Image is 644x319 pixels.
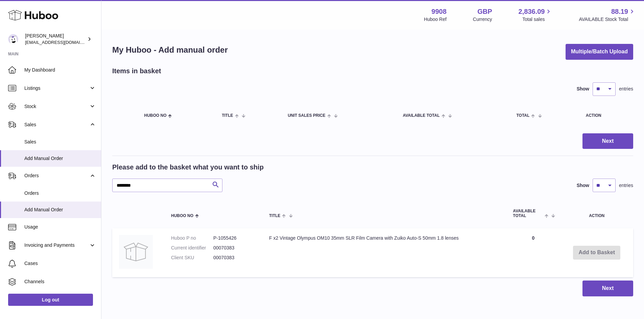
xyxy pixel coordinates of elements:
span: entries [619,86,633,92]
span: Unit Sales Price [288,113,325,118]
span: 2,836.09 [519,7,545,16]
dt: Huboo P no [171,235,213,241]
span: Stock [24,103,89,110]
dd: 00070383 [213,255,256,261]
h2: Please add to the basket what you want to ship [112,163,264,172]
a: 2,836.09 Total sales [519,7,553,23]
span: Invoicing and Payments [24,242,89,248]
div: Huboo Ref [424,16,447,23]
span: entries [619,182,633,189]
span: 88.19 [611,7,628,16]
img: F x2 Vintage Olympus OM10 35mm SLR Film Camera with Zuiko Auto-S 50mm 1.8 lenses [119,235,153,269]
button: Multiple/Batch Upload [566,44,633,60]
button: Next [582,133,633,149]
span: [EMAIL_ADDRESS][DOMAIN_NAME] [25,39,99,45]
span: Total sales [522,16,552,23]
strong: 9908 [431,7,447,16]
div: Action [586,113,626,118]
span: Title [222,113,233,118]
dd: P-1055426 [213,235,256,241]
span: Orders [24,190,96,196]
span: Orders [24,172,89,179]
h2: Items in basket [112,67,161,76]
span: Listings [24,85,89,91]
td: 0 [506,228,560,277]
span: Channels [24,278,96,285]
a: Log out [8,294,93,306]
dt: Current identifier [171,245,213,251]
dd: 00070383 [213,245,256,251]
span: Sales [24,139,96,145]
div: [PERSON_NAME] [25,33,86,46]
button: Next [582,281,633,296]
img: tbcollectables@hotmail.co.uk [8,34,18,44]
span: AVAILABLE Total [513,209,543,218]
span: Title [269,214,280,218]
span: Add Manual Order [24,207,96,213]
span: My Dashboard [24,67,96,73]
label: Show [577,182,589,189]
span: Total [516,113,529,118]
span: Cases [24,260,96,267]
span: Sales [24,122,89,128]
label: Show [577,86,589,92]
span: Huboo no [171,214,193,218]
strong: GBP [477,7,492,16]
span: AVAILABLE Total [403,113,439,118]
span: Usage [24,224,96,230]
td: F x2 Vintage Olympus OM10 35mm SLR Film Camera with Zuiko Auto-S 50mm 1.8 lenses [262,228,506,277]
span: AVAILABLE Stock Total [579,16,636,23]
div: Currency [473,16,492,23]
a: 88.19 AVAILABLE Stock Total [579,7,636,23]
span: Huboo no [144,113,166,118]
dt: Client SKU [171,255,213,261]
span: Add Manual Order [24,155,96,162]
th: Action [560,202,633,224]
h1: My Huboo - Add manual order [112,45,228,55]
